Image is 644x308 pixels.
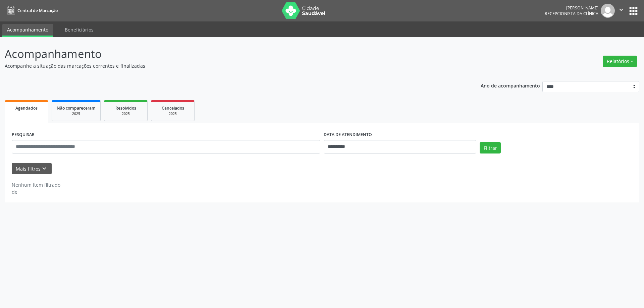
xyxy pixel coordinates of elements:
span: Resolvidos [115,105,136,111]
div: 2025 [156,111,190,116]
button:  [615,4,628,18]
label: DATA DE ATENDIMENTO [324,130,372,140]
span: Central de Marcação [17,8,58,13]
button: apps [628,5,639,17]
p: Acompanhe a situação das marcações correntes e finalizadas [5,62,449,69]
span: Recepcionista da clínica [545,11,598,16]
span: Agendados [15,105,38,111]
div: [PERSON_NAME] [545,5,598,11]
a: Acompanhamento [2,24,53,37]
div: 2025 [57,111,96,116]
a: Central de Marcação [5,5,58,16]
div: de [12,188,60,195]
i:  [618,6,625,13]
button: Relatórios [603,56,637,67]
i: keyboard_arrow_down [41,165,48,172]
p: Acompanhamento [5,46,449,62]
span: Não compareceram [57,105,96,111]
div: 2025 [109,111,143,116]
p: Ano de acompanhamento [481,81,540,89]
img: img [601,4,615,18]
button: Mais filtroskeyboard_arrow_down [12,163,52,175]
label: PESQUISAR [12,130,35,140]
a: Beneficiários [60,24,98,36]
button: Filtrar [480,142,501,153]
span: Cancelados [162,105,184,111]
div: Nenhum item filtrado [12,181,60,188]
